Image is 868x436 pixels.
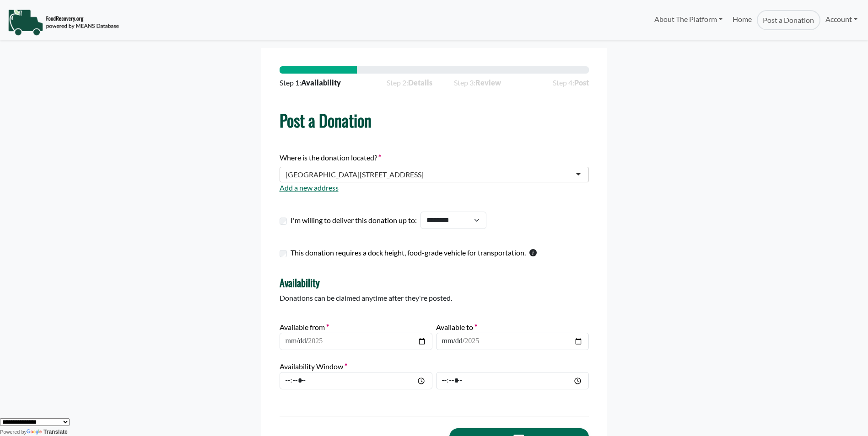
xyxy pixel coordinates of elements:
strong: Post [574,78,589,87]
a: Translate [27,429,68,435]
label: I'm willing to deliver this donation up to: [291,215,417,226]
a: About The Platform [649,10,727,28]
p: Donations can be claimed anytime after they're posted. [280,292,589,303]
h4: Availability [280,276,589,288]
strong: Review [475,78,501,87]
svg: This checkbox should only be used by warehouses donating more than one pallet of product. [529,249,537,256]
a: Add a new address [280,183,339,192]
a: Post a Donation [757,10,820,30]
label: Available from [280,322,329,333]
span: Step 4: [553,77,589,88]
span: Step 3: [454,77,531,88]
label: Availability Window [280,361,347,372]
a: Home [728,10,757,30]
strong: Details [408,78,432,87]
img: Google Translate [27,429,43,436]
h1: Post a Donation [280,110,589,130]
strong: Availability [301,78,341,87]
a: Account [820,10,863,28]
span: Step 1: [280,77,341,88]
div: [GEOGRAPHIC_DATA][STREET_ADDRESS] [286,170,424,179]
label: Available to [436,322,477,333]
img: NavigationLogo_FoodRecovery-91c16205cd0af1ed486a0f1a7774a6544ea792ac00100771e7dd3ec7c0e58e41.png [8,9,119,36]
label: Where is the donation located? [280,152,381,163]
span: Step 2: [387,77,432,88]
label: This donation requires a dock height, food-grade vehicle for transportation. [291,247,526,258]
